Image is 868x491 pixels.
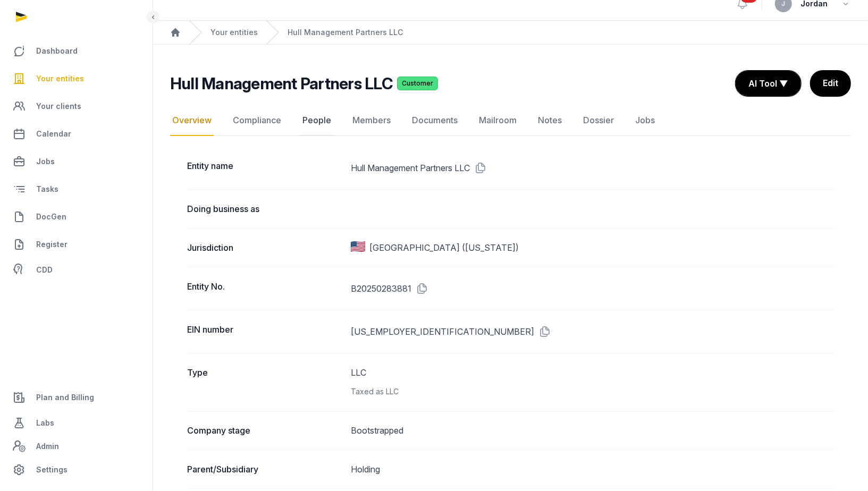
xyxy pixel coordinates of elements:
dd: Bootstrapped [351,424,834,437]
a: Jobs [633,105,657,136]
a: Overview [170,105,214,136]
dd: Hull Management Partners LLC [351,159,834,176]
dt: Jurisdiction [187,241,342,254]
div: Taxed as LLC [351,385,834,398]
span: CDD [36,264,53,276]
a: Dossier [581,105,616,136]
span: Tasks [36,183,58,196]
span: [GEOGRAPHIC_DATA] ([US_STATE]) [369,241,519,254]
a: Register [9,232,144,257]
button: AI Tool ▼ [736,71,801,96]
a: Edit [810,70,851,97]
span: Register [36,238,68,251]
dt: Entity name [187,159,342,176]
dt: EIN number [187,323,342,340]
a: DocGen [9,204,144,230]
a: Mailroom [477,105,519,136]
dt: Parent/Subsidiary [187,463,342,476]
a: Hull Management Partners LLC [288,27,403,38]
a: Calendar [9,121,144,147]
nav: Breadcrumb [153,21,868,45]
a: Settings [9,457,144,482]
span: J [782,1,786,7]
a: Dashboard [9,38,144,64]
span: Plan and Billing [36,391,94,404]
dt: Type [187,366,342,398]
dd: B20250283881 [351,280,834,297]
a: Notes [536,105,564,136]
a: Labs [9,410,144,436]
a: Tasks [9,176,144,202]
span: Labs [36,417,54,429]
dt: Company stage [187,424,342,437]
span: Dashboard [36,45,78,57]
dd: [US_EMPLOYER_IDENTIFICATION_NUMBER] [351,323,834,340]
span: Jobs [36,155,55,168]
dt: Entity No. [187,280,342,297]
a: People [300,105,333,136]
nav: Tabs [170,105,851,136]
span: Customer [397,77,438,90]
a: Compliance [231,105,283,136]
a: Jobs [9,149,144,174]
a: Documents [410,105,460,136]
a: Your entities [9,66,144,91]
dt: Doing business as [187,202,342,215]
a: Members [350,105,393,136]
a: Your entities [210,27,258,38]
span: Your entities [36,72,84,85]
span: Admin [36,440,59,453]
span: Calendar [36,128,71,140]
a: Admin [9,436,144,457]
a: Your clients [9,94,144,119]
span: DocGen [36,210,66,223]
h2: Hull Management Partners LLC [170,74,393,93]
dd: LLC [351,366,834,398]
a: Plan and Billing [9,385,144,410]
span: Your clients [36,100,81,113]
span: Settings [36,463,68,476]
dd: Holding [351,463,834,476]
a: CDD [9,259,144,281]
